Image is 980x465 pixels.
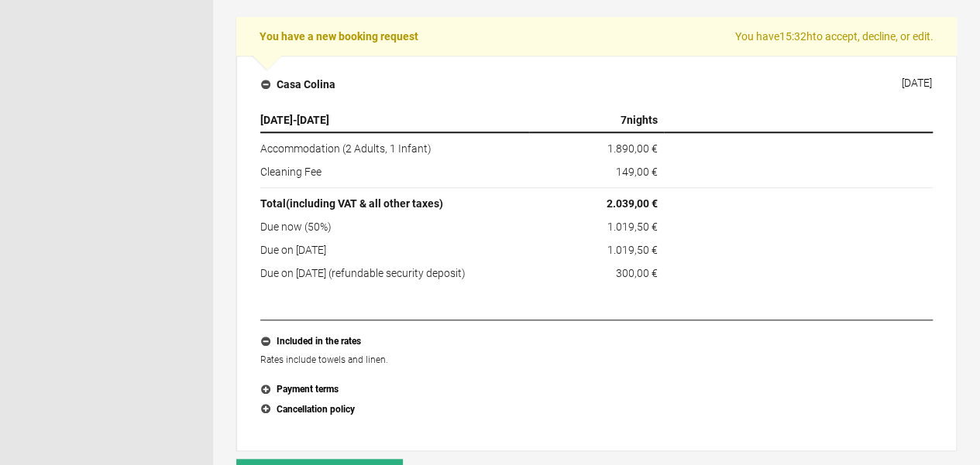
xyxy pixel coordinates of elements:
button: Payment terms [260,380,933,400]
h2: You have a new booking request [236,17,957,56]
td: Due on [DATE] (refundable security deposit) [260,262,529,281]
th: Total [260,188,529,216]
button: Cancellation policy [260,400,933,420]
span: You have to accept, decline, or edit. [735,29,934,44]
flynt-currency: 1.890,00 € [607,142,658,155]
flynt-currency: 2.039,00 € [607,197,658,210]
th: nights [529,108,664,132]
flynt-currency: 300,00 € [616,267,658,279]
button: Included in the rates [260,332,933,352]
flynt-currency: 149,00 € [616,166,658,178]
div: [DATE] [902,77,932,89]
td: Due now (50%) [260,215,529,238]
flynt-countdown: 15:32h [779,30,813,43]
th: - [260,108,529,132]
span: (including VAT & all other taxes) [286,197,443,210]
flynt-currency: 1.019,50 € [607,244,658,256]
td: Cleaning Fee [260,160,529,188]
span: [DATE] [260,114,293,126]
td: Due on [DATE] [260,238,529,262]
td: Accommodation (2 Adults, 1 Infant) [260,132,529,160]
button: Casa Colina [DATE] [249,68,944,101]
flynt-currency: 1.019,50 € [607,221,658,233]
p: Rates include towels and linen. [260,352,933,368]
h4: Casa Colina [261,77,335,92]
span: 7 [621,114,627,126]
span: [DATE] [297,114,329,126]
